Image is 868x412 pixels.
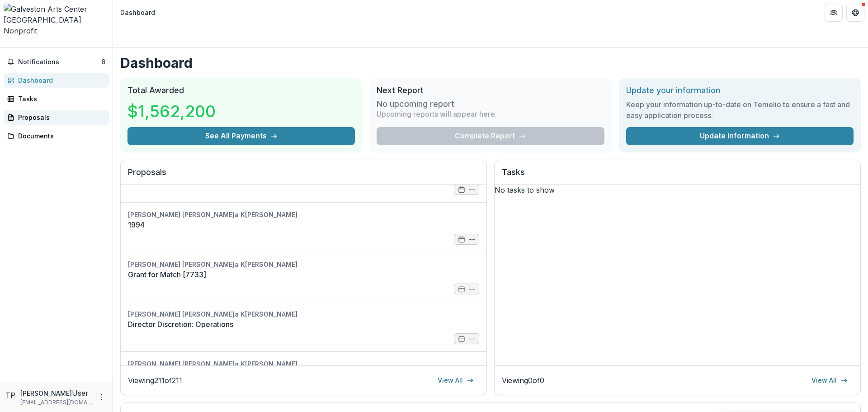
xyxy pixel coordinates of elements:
[128,167,479,185] h2: Proposals
[377,85,604,95] h2: Next Report
[432,373,479,388] a: View All
[4,4,109,14] img: Galveston Arts Center
[96,392,107,403] button: More
[18,76,102,85] div: Dashboard
[4,73,109,88] a: Dashboard
[4,55,109,69] button: Notifications8
[4,91,109,106] a: Tasks
[72,388,89,398] p: User
[502,167,853,185] h2: Tasks
[127,99,216,123] h3: $1,562,200
[4,128,109,143] a: Documents
[4,14,109,25] div: [GEOGRAPHIC_DATA]
[18,113,102,122] div: Proposals
[502,375,544,386] p: Viewing 0 of 0
[20,388,72,398] p: [PERSON_NAME]
[120,8,155,17] div: Dashboard
[5,390,17,401] div: Teresa Potter
[127,127,355,145] button: See All Payments
[4,110,109,125] a: Proposals
[127,85,355,95] h2: Total Awarded
[495,185,860,195] p: No tasks to show
[18,131,102,141] div: Documents
[626,99,854,121] h3: Keep your information up-to-date on Temelio to ensure a fast and easy application process.
[128,375,182,386] p: Viewing 211 of 211
[377,109,497,119] p: Upcoming reports will appear here.
[626,85,854,95] h2: Update your information
[825,4,843,22] button: Partners
[128,219,479,230] a: 1994
[626,127,854,145] a: Update Information
[101,58,105,66] span: 8
[117,6,159,19] nav: breadcrumb
[806,373,853,388] a: View All
[20,398,93,407] p: [EMAIL_ADDRESS][DOMAIN_NAME]
[18,58,101,66] span: Notifications
[377,99,454,109] h3: No upcoming report
[4,26,37,35] span: Nonprofit
[128,269,479,280] a: Grant for Match [7733]
[18,94,102,104] div: Tasks
[846,4,864,22] button: Get Help
[120,55,861,71] h1: Dashboard
[128,319,479,330] a: Director Discretion: Operations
